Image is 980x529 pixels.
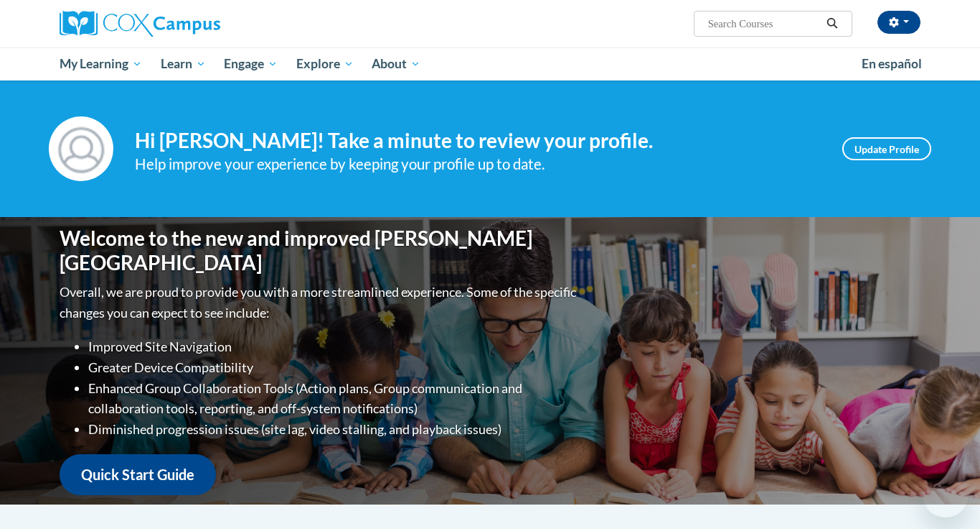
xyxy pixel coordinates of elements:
h4: Hi [PERSON_NAME]! Take a minute to review your profile. [135,129,821,153]
a: Engage [215,47,287,80]
li: Greater Device Compatibility [88,357,580,378]
li: Diminished progression issues (site lag, video stalling, and playback issues) [88,419,580,440]
span: En español [862,56,922,71]
input: Search Courses [707,15,821,32]
div: Help improve your experience by keeping your profile up to date. [135,152,821,176]
span: Explore [296,55,354,73]
a: Learn [151,47,215,80]
a: Explore [287,47,363,80]
a: En español [852,49,931,79]
a: Update Profile [842,137,931,160]
span: About [372,55,420,73]
button: Search [821,15,843,32]
li: Improved Site Navigation [88,336,580,357]
span: My Learning [60,55,142,73]
div: Main menu [38,47,942,80]
span: Engage [224,55,278,73]
iframe: Button to launch messaging window [923,471,969,517]
img: Cox Campus [60,11,220,37]
p: Overall, we are proud to provide you with a more streamlined experience. Some of the specific cha... [60,282,580,323]
span: Learn [161,55,206,73]
a: Cox Campus [60,11,332,37]
a: My Learning [50,47,151,80]
a: Quick Start Guide [60,454,216,495]
button: Account Settings [877,11,920,34]
a: About [363,47,430,80]
h1: Welcome to the new and improved [PERSON_NAME][GEOGRAPHIC_DATA] [60,226,580,275]
img: Profile Image [49,116,113,181]
li: Enhanced Group Collaboration Tools (Action plans, Group communication and collaboration tools, re... [88,378,580,420]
